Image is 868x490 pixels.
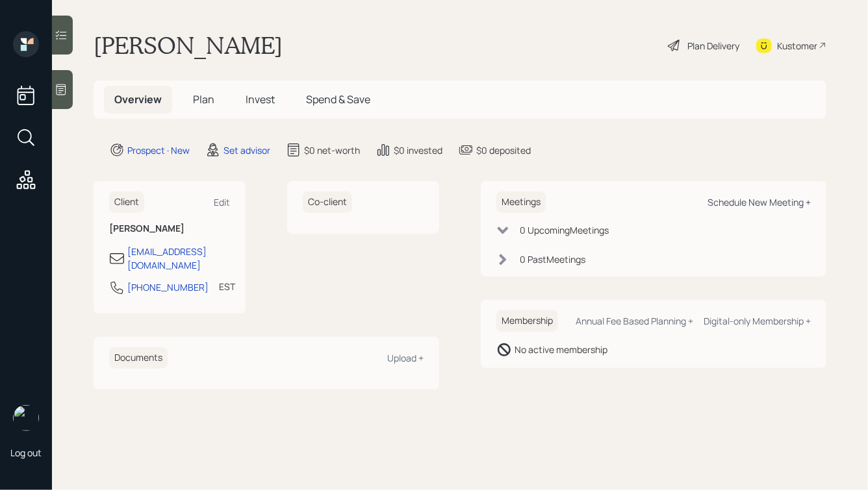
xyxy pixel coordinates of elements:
div: [EMAIL_ADDRESS][DOMAIN_NAME] [127,245,230,272]
span: Overview [114,92,162,106]
div: 0 Upcoming Meeting s [520,223,609,237]
span: Invest [246,92,275,106]
div: Annual Fee Based Planning + [576,315,693,327]
div: Prospect · New [127,143,190,157]
div: $0 invested [394,143,442,157]
div: Set advisor [223,143,270,157]
div: $0 net-worth [304,143,360,157]
div: Schedule New Meeting + [708,196,811,208]
div: 0 Past Meeting s [520,252,585,266]
div: Edit [214,196,230,208]
h6: [PERSON_NAME] [109,223,230,234]
h1: [PERSON_NAME] [94,31,283,60]
img: hunter_neumayer.jpg [13,405,39,431]
div: [PHONE_NUMBER] [127,280,209,294]
div: Kustomer [777,39,817,53]
h6: Client [109,191,144,213]
h6: Membership [496,310,558,332]
h6: Meetings [496,191,546,213]
div: EST [219,280,235,293]
h6: Co-client [303,191,352,213]
div: $0 deposited [476,143,531,157]
span: Spend & Save [306,92,370,106]
div: No active membership [515,343,607,356]
div: Log out [10,447,42,459]
h6: Documents [109,347,168,369]
div: Upload + [387,352,424,364]
span: Plan [193,92,214,106]
div: Plan Delivery [687,39,739,53]
div: Digital-only Membership + [704,315,811,327]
